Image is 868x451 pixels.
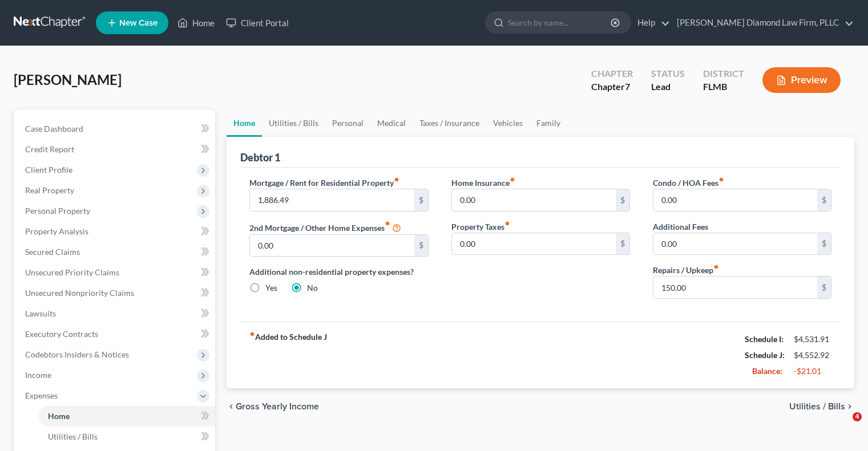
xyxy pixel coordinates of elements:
[119,19,158,27] span: New Case
[227,402,236,411] i: chevron_left
[25,308,56,318] span: Lawsuits
[510,177,515,182] i: fiber_manual_record
[789,402,854,411] button: Utilities / Bills chevron_right
[16,262,215,283] a: Unsecured Priority Claims
[39,406,215,426] a: Home
[845,402,854,411] i: chevron_right
[16,303,215,324] a: Lawsuits
[625,81,630,92] span: 7
[794,334,831,345] div: $4,531.91
[817,277,831,298] div: $
[16,324,215,344] a: Executory Contracts
[653,233,817,255] input: --
[794,365,831,377] div: -$21.01
[307,282,318,294] label: No
[651,67,685,80] div: Status
[25,370,51,380] span: Income
[14,71,122,88] span: [PERSON_NAME]
[16,139,215,160] a: Credit Report
[794,350,831,361] div: $4,552.92
[172,13,220,33] a: Home
[250,235,414,257] input: --
[220,13,294,33] a: Client Portal
[713,264,719,270] i: fiber_manual_record
[591,67,633,80] div: Chapter
[745,350,785,360] strong: Schedule J:
[249,221,401,234] label: 2nd Mortgage / Other Home Expenses
[616,189,629,211] div: $
[414,235,428,257] div: $
[651,80,685,94] div: Lead
[39,426,215,447] a: Utilities / Bills
[25,350,129,359] span: Codebtors Insiders & Notices
[385,221,390,226] i: fiber_manual_record
[227,109,262,137] a: Home
[16,283,215,303] a: Unsecured Nonpriority Claims
[616,233,629,255] div: $
[718,177,724,182] i: fiber_manual_record
[16,221,215,242] a: Property Analysis
[745,334,784,344] strong: Schedule I:
[25,185,74,195] span: Real Property
[653,189,817,211] input: --
[653,264,719,276] label: Repairs / Upkeep
[227,402,319,411] button: chevron_left Gross Yearly Income
[370,109,413,137] a: Medical
[325,109,370,137] a: Personal
[452,233,616,255] input: --
[25,247,80,257] span: Secured Claims
[508,12,612,33] input: Search by name...
[249,177,399,189] label: Mortgage / Rent for Residential Property
[25,329,98,339] span: Executory Contracts
[752,366,782,376] strong: Balance:
[16,242,215,262] a: Secured Claims
[236,402,319,411] span: Gross Yearly Income
[703,80,744,94] div: FLMB
[25,206,90,216] span: Personal Property
[853,412,862,421] span: 4
[265,282,277,294] label: Yes
[789,402,845,411] span: Utilities / Bills
[530,109,567,137] a: Family
[829,412,857,440] iframe: Intercom live chat
[817,233,831,255] div: $
[25,288,134,298] span: Unsecured Nonpriority Claims
[653,177,724,189] label: Condo / HOA Fees
[249,331,255,337] i: fiber_manual_record
[451,177,515,189] label: Home Insurance
[48,432,98,441] span: Utilities / Bills
[591,80,633,94] div: Chapter
[25,165,72,174] span: Client Profile
[394,177,399,182] i: fiber_manual_record
[25,391,58,400] span: Expenses
[451,221,510,233] label: Property Taxes
[632,13,670,33] a: Help
[817,189,831,211] div: $
[504,221,510,226] i: fiber_manual_record
[240,151,280,164] div: Debtor 1
[486,109,530,137] a: Vehicles
[250,189,414,211] input: --
[25,124,83,133] span: Case Dashboard
[671,13,854,33] a: [PERSON_NAME] Diamond Law Firm, PLLC
[452,189,616,211] input: --
[762,67,841,93] button: Preview
[48,411,70,421] span: Home
[25,144,74,154] span: Credit Report
[413,109,486,137] a: Taxes / Insurance
[703,67,744,80] div: District
[262,109,325,137] a: Utilities / Bills
[414,189,428,211] div: $
[653,221,708,233] label: Additional Fees
[25,267,119,277] span: Unsecured Priority Claims
[653,277,817,298] input: --
[16,119,215,139] a: Case Dashboard
[249,331,327,379] strong: Added to Schedule J
[25,226,88,236] span: Property Analysis
[249,266,428,278] label: Additional non-residential property expenses?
